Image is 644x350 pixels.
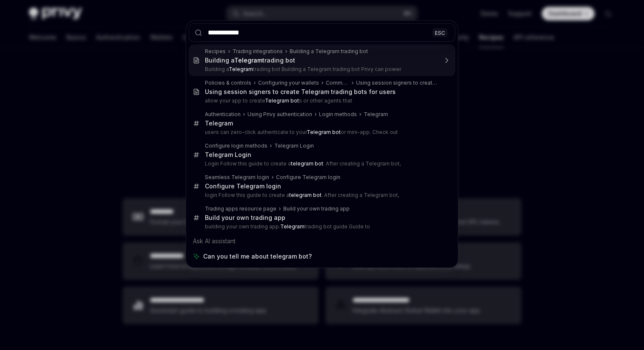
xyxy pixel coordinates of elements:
div: Ask AI assistant [189,233,455,249]
span: Can you tell me about telegram bot? [203,252,312,261]
div: Configuring your wallets [258,80,319,86]
div: Telegram [364,111,388,118]
div: Seamless Telegram login [205,174,269,181]
p: Login Follow this guide to create a . After creating a Telegram bot, [205,160,437,167]
b: telegram bot [291,160,323,167]
div: Common use cases [326,80,349,86]
p: users can zero-click authenticate to your or mini-app. Check out [205,129,437,136]
b: telegram bot [289,192,322,198]
div: Configure Telegram login [205,182,281,190]
b: Telegram [280,223,305,230]
p: allow your app to create s or other agents that [205,97,437,104]
div: Build your own trading app [205,214,285,222]
div: ESC [432,28,448,37]
p: Building a trading bot Building a Telegram trading bot Privy can power [205,66,437,73]
div: Telegram [205,120,233,127]
div: Telegram Login [274,142,314,149]
p: login Follow this guide to create a . After creating a Telegram bot, [205,192,437,199]
div: Build your own trading app [283,205,350,212]
b: Telegram bot [307,129,341,135]
div: Using session signers to create Telegram trading bots for users [356,80,437,86]
div: Telegram Login [205,151,251,159]
div: Trading apps resource page [205,205,276,212]
b: Telegram [234,57,262,64]
div: Recipes [205,48,226,55]
div: Authentication [205,111,241,118]
div: Configure Telegram login [276,174,340,181]
div: Using Privy authentication [247,111,312,118]
div: Using session signers to create Telegram trading bots for users [205,88,396,96]
b: Telegram [229,66,253,72]
div: Trading integrations [233,48,283,55]
div: Building a Telegram trading bot [290,48,368,55]
div: Policies & controls [205,80,251,86]
div: Login methods [319,111,357,118]
div: Building a trading bot [205,57,295,64]
p: building your own trading app. trading bot guide Guide to [205,223,437,230]
b: Telegram bot [265,97,299,104]
div: Configure login methods [205,142,267,149]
